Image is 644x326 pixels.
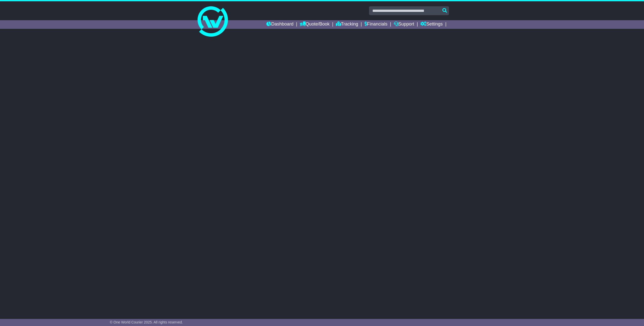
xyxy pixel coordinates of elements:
[336,20,358,29] a: Tracking
[394,20,414,29] a: Support
[420,20,443,29] a: Settings
[110,320,183,324] span: © One World Courier 2025. All rights reserved.
[364,20,388,29] a: Financials
[300,20,330,29] a: Quote/Book
[266,20,293,29] a: Dashboard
